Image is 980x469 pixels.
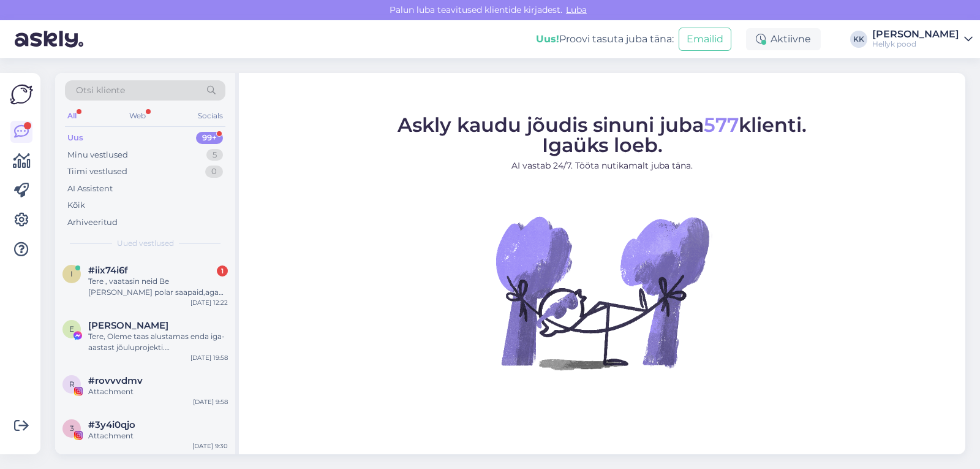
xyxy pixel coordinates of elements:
[679,28,731,51] button: Emailid
[536,33,559,45] b: Uus!
[88,320,168,331] span: Emili Jürgen
[850,31,867,48] div: KK
[67,166,127,178] div: Tiimi vestlused
[76,84,125,97] span: Otsi kliente
[67,183,113,195] div: AI Assistent
[88,386,228,397] div: Attachment
[67,199,85,212] div: Kõik
[88,331,228,353] div: Tere, Oleme taas alustamas enda iga-aastast jõuluprojekti. [PERSON_NAME] saime kontaktid Tartu la...
[70,269,73,278] span: i
[69,324,74,334] span: E
[88,276,228,298] div: Tere , vaatasin neid Be [PERSON_NAME] polar saapaid,aga kuna mul jalg 26.5 siis ei tea milliseid ...
[88,419,135,430] span: #3y4i0qjo
[88,265,128,276] span: #iix74i6f
[65,108,79,124] div: All
[398,159,807,172] p: AI vastab 24/7. Tööta nutikamalt juba täna.
[872,29,973,49] a: [PERSON_NAME]Hellyk pood
[67,132,83,144] div: Uus
[206,149,223,161] div: 5
[190,353,228,362] div: [DATE] 19:58
[193,397,228,406] div: [DATE] 9:58
[398,113,807,157] span: Askly kaudu jõudis sinuni juba klienti. Igaüks loeb.
[67,216,118,229] div: Arhiveeritud
[190,298,228,307] div: [DATE] 12:22
[217,265,228,276] div: 1
[117,238,174,249] span: Uued vestlused
[872,29,959,39] div: [PERSON_NAME]
[127,108,148,124] div: Web
[205,166,223,178] div: 0
[10,83,33,106] img: Askly Logo
[746,28,821,50] div: Aktiivne
[195,108,225,124] div: Socials
[536,32,674,47] div: Proovi tasuta juba täna:
[67,149,128,161] div: Minu vestlused
[70,424,74,433] span: 3
[88,430,228,441] div: Attachment
[192,441,228,451] div: [DATE] 9:30
[704,113,739,137] span: 577
[562,4,590,15] span: Luba
[69,379,75,389] span: r
[872,39,959,49] div: Hellyk pood
[88,375,143,386] span: #rovvvdmv
[196,132,223,144] div: 99+
[492,182,712,403] img: No Chat active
